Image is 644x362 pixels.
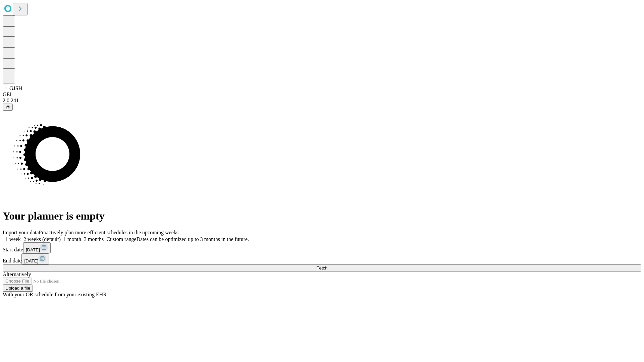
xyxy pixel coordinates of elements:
span: 3 months [84,236,104,242]
span: 1 month [63,236,81,242]
span: 2 weeks (default) [23,236,61,242]
span: Fetch [316,265,327,270]
button: [DATE] [23,242,51,253]
button: [DATE] [21,253,49,264]
span: Custom range [106,236,136,242]
span: 1 week [5,236,21,242]
h1: Your planner is empty [3,210,641,222]
span: [DATE] [24,258,38,263]
span: With your OR schedule from your existing EHR [3,292,107,297]
button: @ [3,104,13,111]
span: Dates can be optimized up to 3 months in the future. [137,236,249,242]
button: Fetch [3,264,641,271]
div: Start date [3,242,641,253]
button: Upload a file [3,285,33,292]
span: [DATE] [26,247,40,252]
div: GEI [3,92,641,98]
span: @ [5,105,10,110]
span: Proactively plan more efficient schedules in the upcoming weeks. [39,230,180,235]
span: Alternatively [3,271,31,277]
span: Import your data [3,230,39,235]
span: GJSH [9,85,22,91]
div: End date [3,253,641,264]
div: 2.0.241 [3,98,641,104]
